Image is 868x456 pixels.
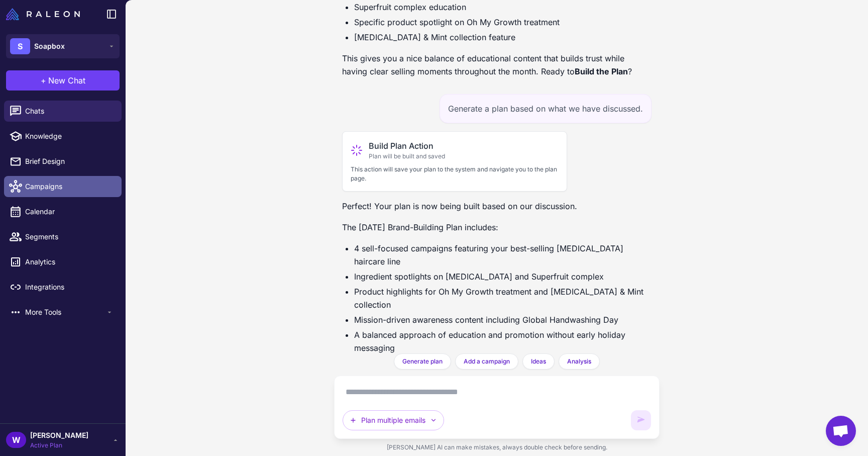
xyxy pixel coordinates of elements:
button: Ideas [522,353,555,370]
p: Perfect! Your plan is now being built based on our discussion. [342,200,652,213]
li: [MEDICAL_DATA] & Mint collection feature [354,31,652,44]
div: W [6,432,26,448]
p: This gives you a nice balance of educational content that builds trust while having clear selling... [342,52,652,78]
span: More Tools [25,307,105,318]
a: Campaigns [4,176,122,197]
span: Soapbox [34,41,65,52]
span: Brief Design [25,156,114,167]
span: Active Plan [30,441,88,450]
span: Campaigns [25,181,114,192]
span: Calendar [25,206,114,217]
li: Specific product spotlight on Oh My Growth treatment [354,16,652,29]
a: Analytics [4,251,122,272]
span: Add a campaign [464,357,510,366]
img: Raleon Logo [6,8,80,20]
span: Analysis [567,357,591,366]
span: New Chat [48,74,85,86]
li: Mission-driven awareness content including Global Handwashing Day [354,313,652,326]
button: Analysis [559,353,600,370]
a: Raleon Logo [6,8,84,20]
a: Knowledge [4,126,122,147]
span: Generate plan [402,357,443,366]
span: Plan will be built and saved [369,152,445,161]
li: 4 sell-focused campaigns featuring your best-selling [MEDICAL_DATA] haircare line [354,242,652,268]
a: Chats [4,101,122,122]
strong: Build the Plan [575,66,628,76]
span: Ideas [531,357,546,366]
a: Calendar [4,201,122,222]
span: Chats [25,106,114,117]
a: Segments [4,226,122,247]
p: This action will save your plan to the system and navigate you to the plan page. [351,165,559,183]
button: Add a campaign [455,353,518,370]
span: + [41,74,46,86]
button: +New Chat [6,70,120,90]
li: Superfruit complex education [354,1,652,14]
span: Build Plan Action [369,140,445,152]
div: [PERSON_NAME] AI can make mistakes, always double check before sending. [334,439,660,456]
a: Brief Design [4,151,122,172]
li: A balanced approach of education and promotion without early holiday messaging [354,328,652,354]
div: Generate a plan based on what we have discussed. [440,94,652,123]
span: Analytics [25,256,114,267]
li: Product highlights for Oh My Growth treatment and [MEDICAL_DATA] & Mint collection [354,285,652,311]
li: Ingredient spotlights on [MEDICAL_DATA] and Superfruit complex [354,270,652,283]
p: The [DATE] Brand-Building Plan includes: [342,221,652,234]
a: Integrations [4,277,122,298]
span: [PERSON_NAME] [30,430,88,441]
button: SSoapbox [6,34,120,58]
div: S [10,38,30,54]
span: Segments [25,231,114,242]
span: Knowledge [25,131,114,142]
button: Plan multiple emails [343,410,444,430]
button: Generate plan [394,353,451,370]
div: Open chat [826,416,856,446]
span: Integrations [25,282,114,293]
